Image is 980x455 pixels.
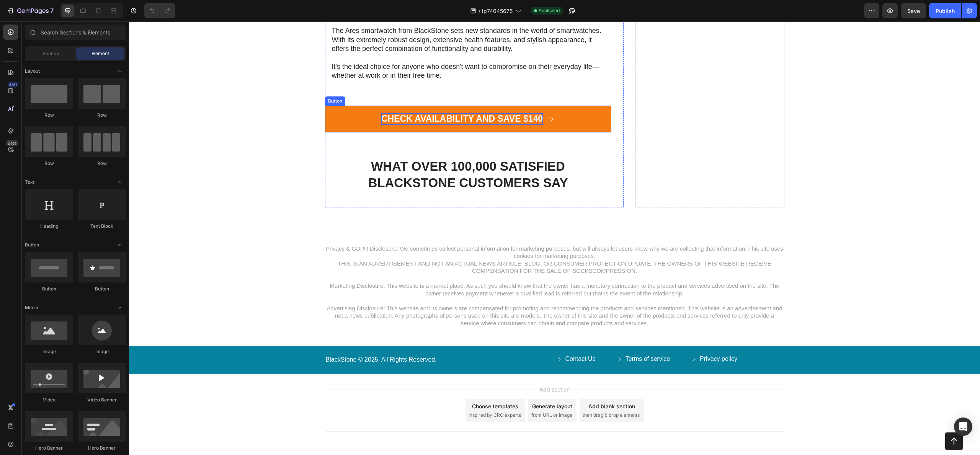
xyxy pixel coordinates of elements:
[42,50,59,57] span: Section
[252,92,414,103] p: CHECK AVAILABILITY AND SAVE $140
[198,76,215,83] div: Button
[203,41,475,59] p: It's the ideal choice for anyone who doesn't want to compromise on their everyday life—whether at...
[954,417,972,436] div: Open Intercom Messenger
[78,348,126,355] div: Image
[114,176,126,188] span: Toggle open
[197,334,423,342] p: BlackStone © 2025. All Rights Reserved.
[571,334,608,342] p: Privacy policy
[239,138,439,168] strong: WHAT OVER 100,000 SATISFIED BLACKSTONE CUSTOMERS SAY
[487,334,550,342] a: Terms of service
[78,285,126,292] div: Button
[479,7,480,15] span: /
[50,6,54,15] p: 7
[25,68,40,75] span: Layout
[25,304,38,311] span: Media
[25,24,126,40] input: Search Sections & Elements
[114,65,126,77] span: Toggle open
[144,3,175,18] div: Undo/Redo
[197,276,655,305] p: Advertising Disclosure: This website and its owners are compensated for promoting and recommendin...
[196,84,482,111] a: CHECK AVAILABILITY AND SAVE $140
[482,7,513,15] span: lp74645675
[562,334,617,342] a: Privacy policy
[459,381,506,389] div: Add blank section
[901,3,926,18] button: Save
[129,21,980,455] iframe: Design area
[402,390,443,397] span: from URL or image
[407,364,444,372] span: Add section
[114,239,126,251] span: Toggle open
[91,50,109,57] span: Element
[114,302,126,314] span: Toggle open
[343,381,389,389] div: Choose templates
[340,390,392,397] span: inspired by CRO experts
[25,160,73,167] div: Row
[25,396,73,403] div: Video
[25,445,73,452] div: Hero Banner
[25,241,39,248] span: Button
[6,140,18,146] div: Beta
[78,396,126,403] div: Video Banner
[78,445,126,452] div: Hero Banner
[7,82,18,88] div: 450
[936,7,955,15] div: Publish
[25,112,73,119] div: Row
[427,334,476,342] a: Contact Us
[907,8,920,14] span: Save
[78,112,126,119] div: Row
[929,3,961,18] button: Publish
[436,334,467,342] p: Contact Us
[25,179,34,186] span: Text
[497,334,541,342] p: Terms of service
[403,381,443,389] div: Generate layout
[197,223,655,276] p: Privacy & GDPR Disclosure: We sometimes collect personal information for marketing purposes, but ...
[78,160,126,167] div: Row
[25,285,73,292] div: Button
[454,390,511,397] span: then drag & drop elements
[78,223,126,230] div: Text Block
[3,3,57,18] button: 7
[539,7,560,14] span: Published
[25,223,73,230] div: Heading
[25,348,73,355] div: Image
